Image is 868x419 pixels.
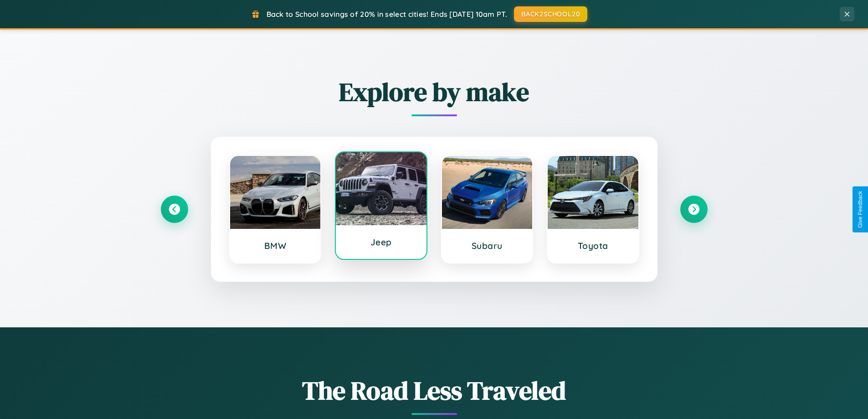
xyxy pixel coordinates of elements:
button: BACK2SCHOOL20 [514,6,587,22]
h3: Subaru [451,240,524,251]
div: Give Feedback [857,191,863,228]
span: Back to School savings of 20% in select cities! Ends [DATE] 10am PT. [267,10,507,19]
h3: Toyota [557,240,629,251]
h3: BMW [239,240,312,251]
h3: Jeep [345,237,417,248]
h2: Explore by make [161,74,708,109]
h1: The Road Less Traveled [161,373,708,408]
